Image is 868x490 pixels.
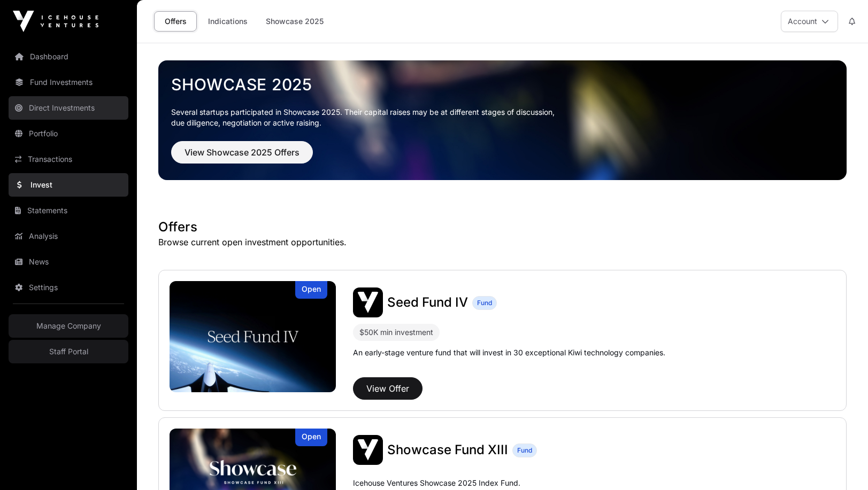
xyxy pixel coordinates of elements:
button: Account [781,11,838,32]
button: View Offer [353,377,423,400]
a: Portfolio [9,122,128,145]
div: Open [295,281,327,299]
a: Direct Investments [9,96,128,120]
a: Seed Fund IVOpen [170,281,336,392]
img: Showcase 2025 [158,60,847,180]
p: Browse current open investment opportunities. [158,236,847,248]
a: Staff Portal [9,340,128,363]
span: Fund [517,446,532,455]
a: Analysis [9,224,128,248]
iframe: Chat Widget [815,439,868,490]
a: Seed Fund IV [387,294,468,311]
a: Fund Investments [9,71,128,94]
p: An early-stage venture fund that will invest in 30 exceptional Kiwi technology companies. [353,347,665,358]
img: Seed Fund IV [170,281,336,392]
span: Showcase Fund XIII [387,442,508,457]
a: Invest [9,173,128,197]
a: Showcase Fund XIII [387,441,508,458]
a: Transactions [9,147,128,171]
a: News [9,250,128,274]
h1: Offers [158,219,847,236]
a: Statements [9,199,128,222]
span: View Showcase 2025 Offers [185,146,299,159]
a: Showcase 2025 [259,11,331,32]
p: Several startups participated in Showcase 2025. Their capital raises may be at different stages o... [171,107,834,128]
a: Manage Company [9,314,128,338]
span: Fund [477,299,492,307]
img: Icehouse Ventures Logo [13,11,98,32]
a: Indications [201,11,255,32]
div: $50K min investment [353,324,440,341]
div: $50K min investment [359,326,433,339]
p: Icehouse Ventures Showcase 2025 Index Fund. [353,478,520,488]
img: Seed Fund IV [353,287,383,317]
a: Showcase 2025 [171,75,834,94]
div: Open [295,429,327,446]
img: Showcase Fund XIII [353,435,383,465]
a: View Showcase 2025 Offers [171,152,313,162]
button: View Showcase 2025 Offers [171,141,313,164]
span: Seed Fund IV [387,294,468,310]
a: Offers [154,11,197,32]
a: Settings [9,276,128,299]
a: Dashboard [9,45,128,68]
